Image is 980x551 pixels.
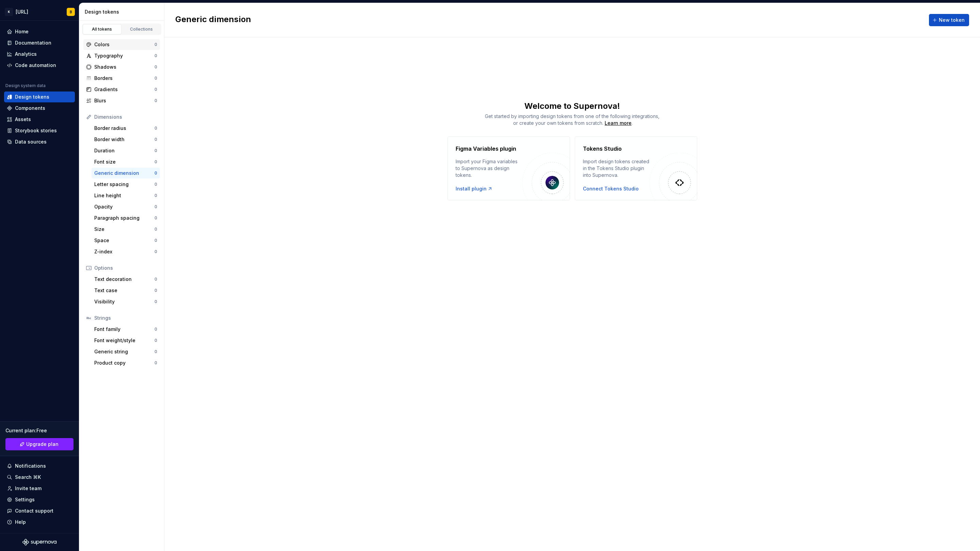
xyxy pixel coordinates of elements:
button: Connect Tokens Studio [583,185,639,192]
a: Space0 [92,235,160,246]
a: Font size0 [92,156,160,167]
div: 0 [154,98,157,103]
div: Design tokens [85,9,161,15]
h2: Generic dimension [175,14,251,26]
div: All tokens [85,27,119,32]
a: Font weight/style0 [92,335,160,346]
div: Gradients [94,86,154,93]
div: 0 [154,87,157,92]
a: Duration0 [92,145,160,156]
div: Learn more [605,120,632,127]
a: Generic string0 [92,346,160,357]
div: 0 [154,215,157,221]
a: Border radius0 [92,123,160,134]
div: 0 [154,349,157,354]
div: Line height [94,192,154,199]
button: Search ⌘K [4,472,75,483]
div: 0 [154,137,157,142]
div: 0 [154,53,157,59]
span: Upgrade plan [26,441,59,448]
div: Font size [94,158,154,165]
svg: Supernova Logo [22,539,56,546]
div: Options [94,265,157,271]
div: Typography [94,52,154,59]
div: 0 [154,126,157,131]
div: 0 [154,182,157,187]
a: Product copy0 [92,357,160,368]
div: Text decoration [94,276,154,283]
div: Search ⌘K [15,474,41,481]
div: Help [15,519,26,525]
span: New token [939,17,965,23]
a: Borders0 [83,73,160,84]
div: Design system data [5,83,46,88]
div: Import design tokens created in the Tokens Studio plugin into Supernova. [583,158,650,179]
a: Blurs0 [83,95,160,106]
a: Typography0 [83,50,160,61]
h4: Tokens Studio [583,145,622,153]
div: Border radius [94,125,154,132]
div: Borders [94,75,154,82]
div: Welcome to Supernova! [164,101,980,112]
a: Generic dimension0 [92,168,160,179]
div: Import your Figma variables to Supernova as design tokens. [456,158,522,179]
a: Assets [4,114,75,125]
div: K [5,8,13,16]
a: Data sources [4,136,75,147]
div: 0 [154,227,157,232]
div: 0 [154,204,157,210]
div: 0 [154,64,157,70]
div: 0 [154,338,157,343]
div: Invite team [15,485,42,492]
div: Contact support [15,507,53,514]
a: Analytics [4,49,75,60]
div: Paragraph spacing [94,215,154,221]
div: 0 [154,288,157,293]
div: Storybook stories [15,127,57,134]
button: New token [929,14,969,26]
a: Visibility0 [92,296,160,307]
div: Assets [15,116,31,123]
h4: Figma Variables plugin [456,145,516,153]
a: Design tokens [4,91,75,102]
div: B [70,9,72,15]
div: 0 [154,238,157,243]
a: Invite team [4,483,75,494]
a: Settings [4,494,75,505]
div: 0 [154,76,157,81]
div: Font weight/style [94,337,154,344]
a: Install plugin [456,185,493,192]
div: 0 [154,193,157,198]
div: Notifications [15,463,46,469]
div: Generic dimension [94,170,154,177]
div: Duration [94,147,154,154]
div: Space [94,237,154,244]
div: Components [15,105,45,112]
div: Generic string [94,348,154,355]
div: Shadows [94,64,154,70]
a: Gradients0 [83,84,160,95]
div: 0 [154,148,157,153]
span: Get started by importing design tokens from one of the following integrations, or create your own... [485,113,659,126]
div: 0 [154,42,157,47]
a: Font family0 [92,324,160,335]
div: 0 [154,249,157,254]
a: Colors0 [83,39,160,50]
div: 0 [154,159,157,165]
div: Code automation [15,62,56,69]
button: Contact support [4,505,75,516]
div: Home [15,28,29,35]
div: Data sources [15,138,47,145]
button: K[URL]B [1,4,78,19]
a: Letter spacing0 [92,179,160,190]
div: Z-index [94,248,154,255]
div: 0 [154,327,157,332]
div: Text case [94,287,154,294]
div: Collections [125,27,159,32]
a: Size0 [92,224,160,235]
div: Design tokens [15,94,49,100]
a: Text case0 [92,285,160,296]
